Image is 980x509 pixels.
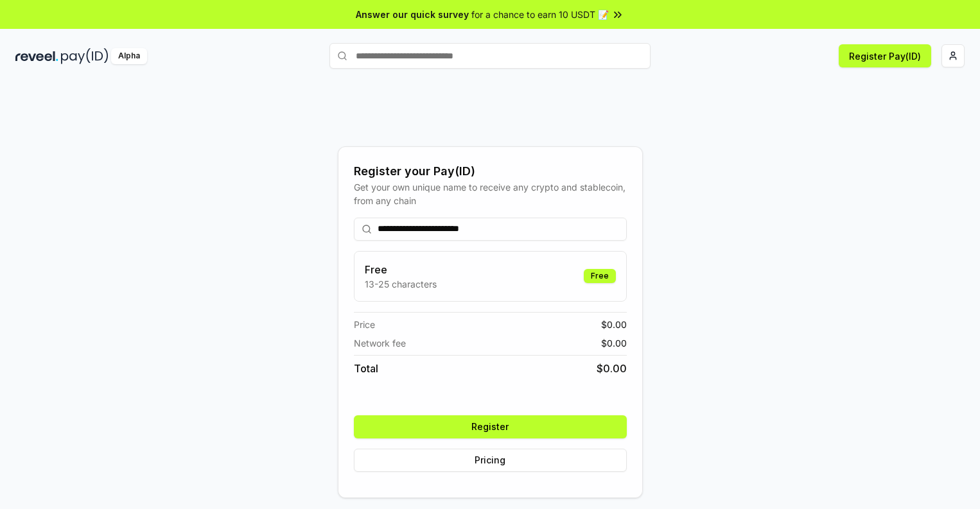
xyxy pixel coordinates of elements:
[356,8,469,21] span: Answer our quick survey
[471,8,609,21] span: for a chance to earn 10 USDT 📝
[111,48,147,64] div: Alpha
[354,336,406,350] span: Network fee
[597,361,627,376] span: $ 0.00
[15,48,58,64] img: reveel_dark
[365,262,437,277] h3: Free
[839,44,931,67] button: Register Pay(ID)
[584,269,616,283] div: Free
[601,336,627,350] span: $ 0.00
[61,48,109,64] img: pay_id
[354,361,378,376] span: Total
[354,318,375,331] span: Price
[601,318,627,331] span: $ 0.00
[354,415,627,438] button: Register
[354,180,627,207] div: Get your own unique name to receive any crypto and stablecoin, from any chain
[365,277,437,291] p: 13-25 characters
[354,449,627,472] button: Pricing
[354,162,627,180] div: Register your Pay(ID)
